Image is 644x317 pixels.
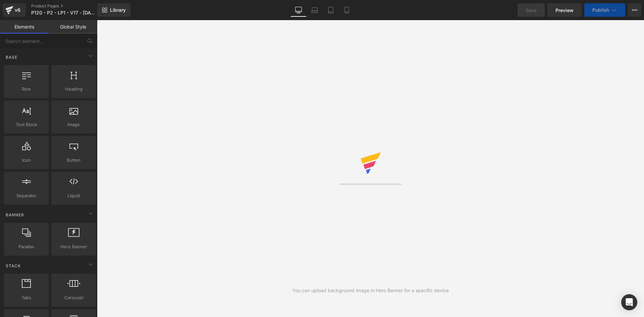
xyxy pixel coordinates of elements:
span: Image [53,121,94,128]
span: Stack [5,263,21,269]
a: Mobile [339,3,355,17]
a: Desktop [290,3,307,17]
button: More [628,3,641,17]
a: Global Style [49,20,97,34]
span: Tabs [6,294,47,301]
span: Library [110,7,126,13]
span: Icon [6,157,47,164]
span: Save [526,7,537,14]
span: Hero Banner [53,243,94,250]
span: Carousel [53,294,94,301]
a: Tablet [323,3,339,17]
div: You can upload background image in Hero Banner for a specific device [292,287,449,294]
a: Preview [547,3,582,17]
span: Heading [53,86,94,93]
span: Text Block [6,121,47,128]
span: Publish [592,7,609,13]
span: Row [6,86,47,93]
span: Banner [5,212,25,218]
span: Separator [6,192,47,199]
a: New Library [97,3,130,17]
a: v6 [3,3,26,17]
a: Laptop [307,3,323,17]
span: Liquid [53,192,94,199]
div: v6 [13,6,22,14]
span: Button [53,157,94,164]
a: Product Pages [31,3,108,9]
span: Preview [555,7,574,14]
span: Parallax [6,243,47,250]
button: Publish [584,3,625,17]
div: Open Intercom Messenger [621,294,637,310]
span: Base [5,54,18,60]
span: P120 - P2 - LP1 - V17 - [DATE] [31,10,95,15]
